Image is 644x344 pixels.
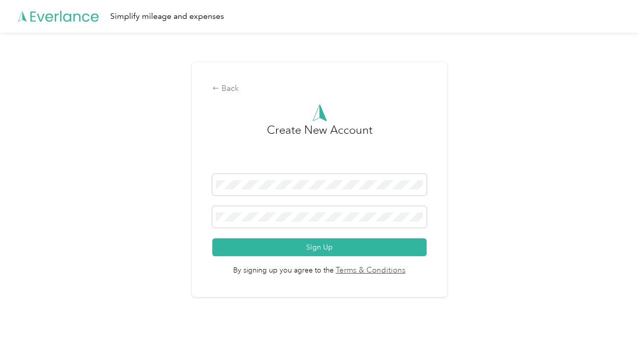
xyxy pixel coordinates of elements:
div: Simplify mileage and expenses [110,10,224,23]
a: Terms & Conditions [334,265,406,277]
span: By signing up you agree to the [212,256,426,277]
div: Back [212,83,426,95]
h3: Create New Account [267,121,373,174]
button: Sign Up [212,238,426,256]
